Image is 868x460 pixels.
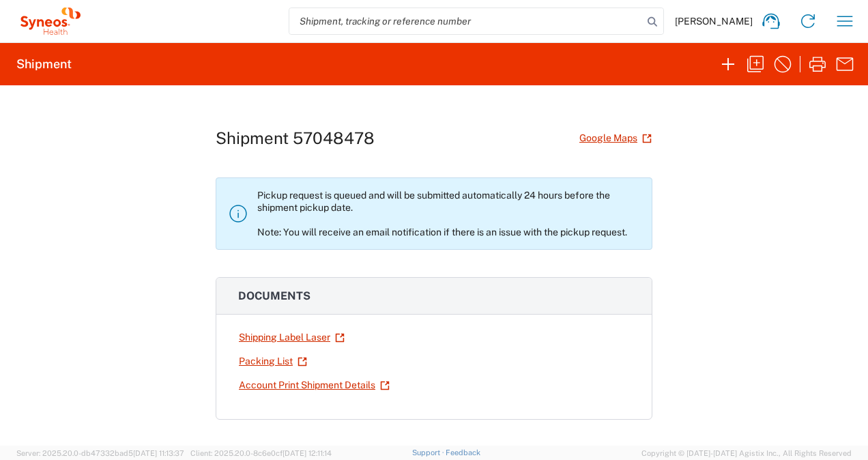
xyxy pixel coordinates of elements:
p: Pickup request is queued and will be submitted automatically 24 hours before the shipment pickup ... [257,189,641,238]
span: Documents [238,289,310,302]
a: Support [412,448,446,457]
h2: Shipment [16,56,72,72]
h1: Shipment 57048478 [216,128,375,148]
a: Google Maps [579,126,652,150]
a: Packing List [238,349,308,373]
span: [PERSON_NAME] [675,15,753,27]
a: Shipping Label Laser [238,326,345,349]
span: Client: 2025.20.0-8c6e0cf [190,449,332,457]
input: Shipment, tracking or reference number [289,8,643,34]
a: Feedback [446,448,480,457]
a: Account Print Shipment Details [238,373,390,397]
span: [DATE] 12:11:14 [283,449,332,457]
span: Copyright © [DATE]-[DATE] Agistix Inc., All Rights Reserved [641,447,852,459]
span: [DATE] 11:13:37 [133,449,184,457]
span: Server: 2025.20.0-db47332bad5 [16,449,184,457]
